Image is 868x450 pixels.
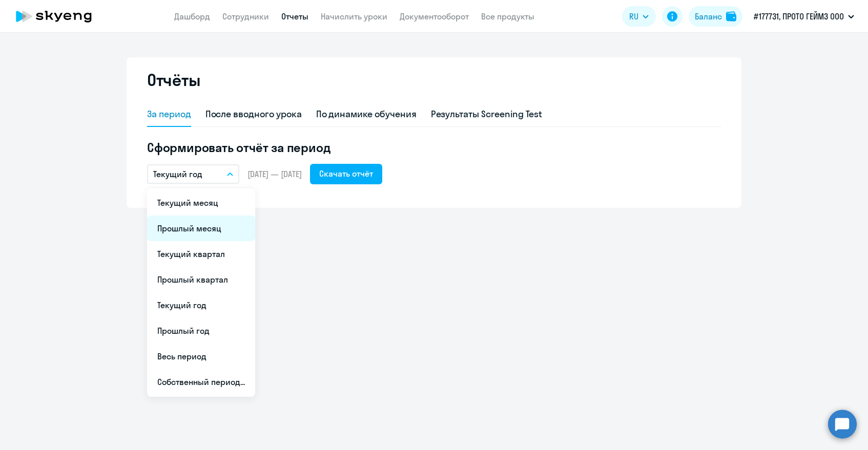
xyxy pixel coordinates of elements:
[695,10,722,23] div: Баланс
[689,6,742,27] button: Балансbalance
[153,168,202,180] p: Текущий год
[147,188,255,397] ul: RU
[319,167,373,180] div: Скачать отчёт
[431,108,543,121] div: Результаты Screening Test
[147,139,721,156] h5: Сформировать отчёт за период
[726,11,736,22] img: balance
[281,11,308,22] a: Отчеты
[147,108,191,121] div: За период
[147,70,200,90] h2: Отчёты
[174,11,210,22] a: Дашборд
[400,11,469,22] a: Документооборот
[316,108,417,121] div: По динамике обучения
[749,4,859,29] button: #177731, ПРОТО ГЕЙМЗ ООО
[754,10,844,23] p: #177731, ПРОТО ГЕЙМЗ ООО
[629,10,638,23] span: RU
[247,168,302,180] span: [DATE] — [DATE]
[222,11,269,22] a: Сотрудники
[481,11,534,22] a: Все продукты
[205,108,302,121] div: После вводного урока
[310,164,382,184] button: Скачать отчёт
[622,6,656,27] button: RU
[147,164,239,184] button: Текущий год
[321,11,387,22] a: Начислить уроки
